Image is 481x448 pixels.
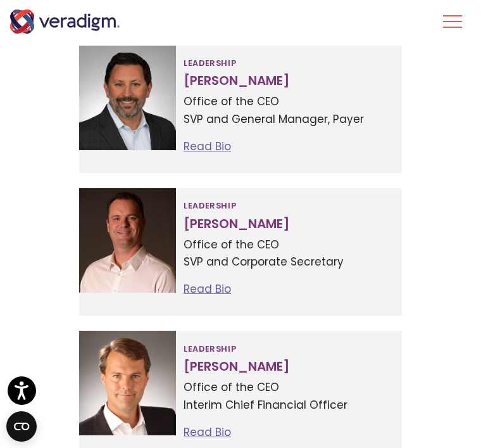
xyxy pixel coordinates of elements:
span: Leadership [184,338,236,359]
iframe: Drift Chat Widget [238,357,466,433]
button: Open CMP widget [6,411,37,442]
p: Office of the CEO SVP and General Manager, Payer [184,93,394,127]
p: Office of the CEO Interim Chief Financial Officer [184,379,394,413]
p: Office of the CEO SVP and Corporate Secretary [184,236,394,271]
h3: [PERSON_NAME] [184,216,394,231]
a: Read Bio [184,425,231,440]
h3: [PERSON_NAME] [184,73,394,88]
span: Leadership [184,53,236,74]
img: Veradigm logo [9,10,120,34]
a: Read Bio [184,281,231,297]
span: Leadership [184,196,236,216]
button: Toggle Navigation Menu [443,5,462,38]
a: Read Bio [184,139,231,154]
h3: [PERSON_NAME] [184,359,394,374]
